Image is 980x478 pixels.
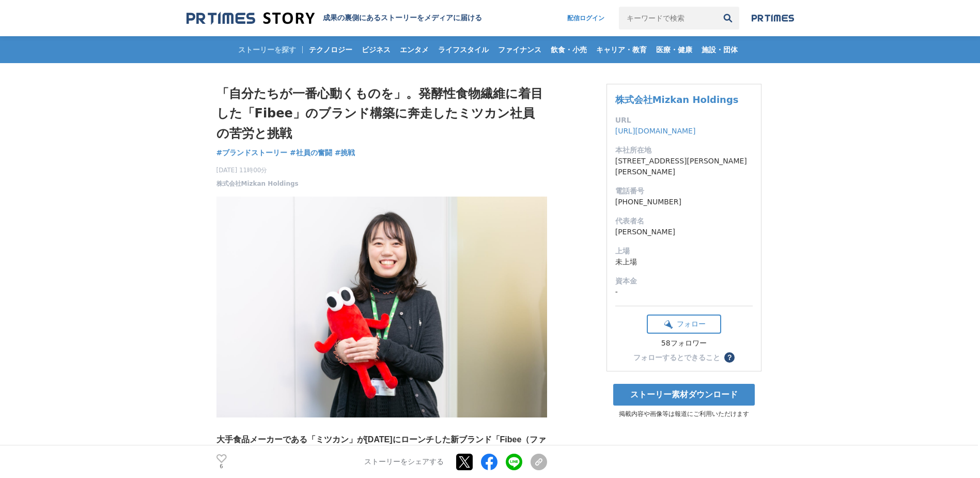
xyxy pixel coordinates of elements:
dt: 上場 [615,246,753,257]
a: 株式会社Mizkan Holdings [615,94,739,105]
dd: [PERSON_NAME] [615,227,753,237]
a: エンタメ [396,36,433,63]
p: 6 [216,464,227,469]
dd: - [615,287,753,297]
a: ライフスタイル [434,36,493,63]
span: ファイナンス [494,45,546,54]
a: キャリア・教育 [592,36,651,63]
span: #挑戦 [335,148,355,157]
a: 飲食・小売 [547,36,591,63]
dt: URL [615,115,753,126]
div: フォローするとできること [633,354,720,361]
h2: 成果の裏側にあるストーリーをメディアに届ける [323,13,482,23]
dd: 未上場 [615,257,753,267]
img: 成果の裏側にあるストーリーをメディアに届ける [186,11,315,25]
span: ？ [726,354,733,361]
a: #ブランドストーリー [216,147,288,158]
span: エンタメ [396,45,433,54]
h1: 「自分たちが一番心動くものを」。発酵性食物繊維に着目した「Fibee」のブランド構築に奔走したミツカン社員の苦労と挑戦 [216,84,547,143]
div: 58フォロワー [647,339,721,348]
a: #挑戦 [335,147,355,158]
span: テクノロジー [305,45,356,54]
span: 施設・団体 [697,45,742,54]
a: #社員の奮闘 [290,147,332,158]
a: 施設・団体 [697,36,742,63]
span: キャリア・教育 [592,45,651,54]
span: 飲食・小売 [547,45,591,54]
p: 掲載内容や画像等は報道にご利用いただけます [606,410,761,419]
input: キーワードで検索 [619,7,717,29]
img: prtimes [752,14,794,22]
span: ビジネス [357,45,395,54]
a: [URL][DOMAIN_NAME] [615,127,696,135]
span: ライフスタイル [434,45,493,54]
a: 成果の裏側にあるストーリーをメディアに届ける 成果の裏側にあるストーリーをメディアに届ける [186,11,482,25]
span: [DATE] 11時00分 [216,166,299,175]
dt: 代表者名 [615,216,753,227]
a: テクノロジー [305,36,356,63]
dd: [PHONE_NUMBER] [615,197,753,207]
span: #社員の奮闘 [290,148,332,157]
span: #ブランドストーリー [216,148,288,157]
a: ストーリー素材ダウンロード [613,384,755,406]
dt: 電話番号 [615,186,753,197]
button: ？ [724,352,735,363]
dt: 本社所在地 [615,145,753,156]
a: 配信ログイン [557,7,615,29]
span: 医療・健康 [652,45,696,54]
a: 株式会社Mizkan Holdings [216,179,299,188]
img: thumbnail_39f86eb0-0afc-11f0-a4a9-853bbee0433e.jpg [216,197,547,417]
a: ファイナンス [494,36,546,63]
a: 医療・健康 [652,36,696,63]
a: ビジネス [357,36,395,63]
button: 検索 [717,7,739,29]
button: フォロー [647,315,721,334]
p: ストーリーをシェアする [364,457,444,467]
dt: 資本金 [615,276,753,287]
dd: [STREET_ADDRESS][PERSON_NAME][PERSON_NAME] [615,156,753,177]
